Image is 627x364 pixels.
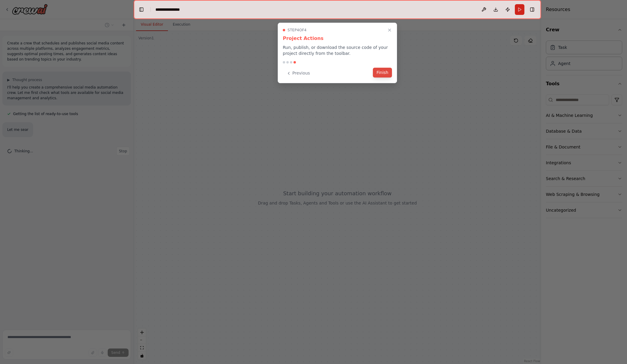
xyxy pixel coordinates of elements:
[137,5,146,14] button: Hide left sidebar
[288,28,307,32] span: Step 4 of 4
[283,35,392,42] h3: Project Actions
[283,68,313,78] button: Previous
[283,44,392,56] p: Run, publish, or download the source code of your project directly from the toolbar.
[386,27,393,34] button: Close walkthrough
[373,68,392,78] button: Finish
